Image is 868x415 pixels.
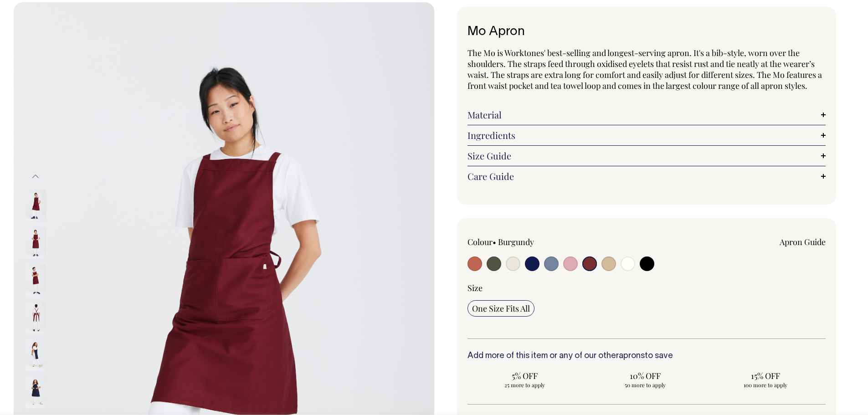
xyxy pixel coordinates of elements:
[26,302,46,333] img: burgundy
[780,236,826,247] a: Apron Guide
[619,352,645,360] a: aprons
[472,370,578,381] span: 5% OFF
[467,47,822,91] span: The Mo is Worktones' best-selling and longest-serving apron. It's a bib-style, worn over the shou...
[472,303,530,314] span: One Size Fits All
[29,166,42,187] button: Previous
[708,368,823,391] input: 15% OFF 100 more to apply
[26,190,46,221] img: burgundy
[467,171,826,182] a: Care Guide
[713,370,818,381] span: 15% OFF
[467,352,826,361] h6: Add more of this item or any of our other to save
[713,381,818,389] span: 100 more to apply
[26,264,46,296] img: burgundy
[493,236,496,247] span: •
[467,300,534,317] input: One Size Fits All
[467,282,826,293] div: Size
[26,227,46,259] img: burgundy
[588,368,703,391] input: 10% OFF 50 more to apply
[592,381,698,389] span: 50 more to apply
[467,109,826,120] a: Material
[26,376,46,408] img: dark-navy
[498,236,534,247] label: Burgundy
[467,368,582,391] input: 5% OFF 25 more to apply
[26,339,46,371] img: dark-navy
[467,150,826,161] a: Size Guide
[472,381,578,389] span: 25 more to apply
[467,25,826,39] h1: Mo Apron
[592,370,698,381] span: 10% OFF
[467,130,826,141] a: Ingredients
[467,236,611,247] div: Colour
